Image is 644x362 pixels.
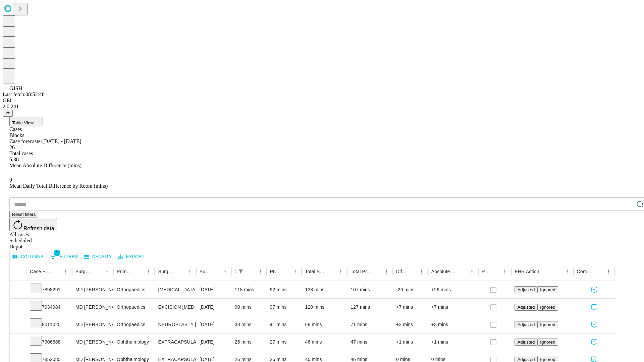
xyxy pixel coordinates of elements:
[515,321,537,328] button: Adjusted
[562,267,572,276] button: Menu
[517,322,535,327] span: Adjusted
[30,269,51,274] div: Case Epic Id
[75,316,110,333] div: MD [PERSON_NAME] [PERSON_NAME]
[9,157,19,162] span: 6.38
[517,357,535,362] span: Adjusted
[235,281,263,298] div: 118 mins
[13,319,23,331] button: Expand
[23,226,54,231] span: Refresh data
[270,281,299,298] div: 92 mins
[396,316,425,333] div: +3 mins
[396,269,407,274] div: Difference
[3,110,13,117] button: @
[594,267,604,276] button: Sort
[52,267,61,276] button: Sort
[117,316,151,333] div: Orthopaedics
[83,252,114,262] button: Density
[134,267,144,276] button: Sort
[75,299,110,316] div: MD [PERSON_NAME] [PERSON_NAME]
[13,302,23,313] button: Expand
[417,267,426,276] button: Menu
[200,299,228,316] div: [DATE]
[9,144,15,150] span: 26
[13,284,23,296] button: Expand
[351,299,389,316] div: 127 mins
[290,267,300,276] button: Menu
[9,177,12,183] span: 9
[270,316,299,333] div: 41 mins
[117,299,151,316] div: Orthopaedics
[235,316,263,333] div: 38 mins
[200,269,210,274] div: Surgery Date
[396,299,425,316] div: +7 mins
[75,269,92,274] div: Surgeon Name
[235,299,263,316] div: 90 mins
[3,104,641,110] div: 2.0.241
[48,251,80,262] button: Show filters
[211,267,220,276] button: Sort
[235,269,235,274] div: Scheduled In Room Duration
[30,281,69,298] div: 7898291
[540,340,555,345] span: Ignored
[9,163,82,168] span: Mean Absolute Difference (mins)
[93,267,102,276] button: Sort
[351,334,389,351] div: 47 mins
[158,281,193,298] div: [MEDICAL_DATA] MEDIAL AND LATERAL MENISCECTOMY
[515,304,537,311] button: Adjusted
[158,316,193,333] div: NEUROPLASTY [MEDICAL_DATA] AT [GEOGRAPHIC_DATA]
[517,340,535,345] span: Adjusted
[13,337,23,348] button: Expand
[200,334,228,351] div: [DATE]
[351,316,389,333] div: 71 mins
[102,267,112,276] button: Menu
[305,281,344,298] div: 133 mins
[3,92,45,97] span: Last fetch: 08:52:48
[305,316,344,333] div: 68 mins
[500,267,509,276] button: Menu
[270,299,299,316] div: 97 mins
[12,212,36,217] span: Reset filters
[270,334,299,351] div: 27 mins
[517,287,535,292] span: Adjusted
[9,218,57,231] button: Refresh data
[158,299,193,316] div: EXCISION [MEDICAL_DATA] WRIST
[336,267,345,276] button: Menu
[9,138,42,144] span: Case forecaster
[382,267,391,276] button: Menu
[176,267,185,276] button: Sort
[540,357,555,362] span: Ignored
[9,183,108,189] span: Mean Daily Total Difference by Room (mins)
[9,117,43,126] button: Table View
[256,267,265,276] button: Menu
[235,334,263,351] div: 26 mins
[431,316,475,333] div: +3 mins
[431,269,457,274] div: Absolute Difference
[491,267,500,276] button: Sort
[75,281,110,298] div: MD [PERSON_NAME] [PERSON_NAME]
[220,267,230,276] button: Menu
[246,267,256,276] button: Sort
[540,322,555,327] span: Ignored
[515,286,537,293] button: Adjusted
[396,281,425,298] div: -26 mins
[372,267,382,276] button: Sort
[236,267,246,276] div: 1 active filter
[9,211,38,218] button: Reset filters
[327,267,336,276] button: Sort
[61,267,70,276] button: Menu
[537,321,558,328] button: Ignored
[305,269,326,274] div: Total Scheduled Duration
[482,269,490,274] div: Resolved in EHR
[185,267,195,276] button: Menu
[270,269,281,274] div: Predicted In Room Duration
[540,287,555,292] span: Ignored
[42,138,81,144] span: [DATE] - [DATE]
[537,304,558,311] button: Ignored
[396,334,425,351] div: +1 mins
[144,267,153,276] button: Menu
[604,267,613,276] button: Menu
[5,111,10,116] span: @
[117,334,151,351] div: Ophthalmology
[351,269,372,274] div: Total Predicted Duration
[158,269,175,274] div: Surgery Name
